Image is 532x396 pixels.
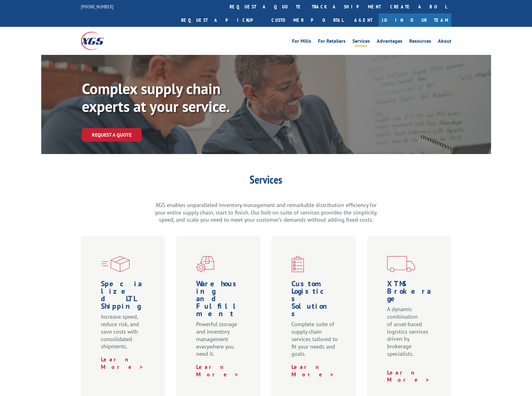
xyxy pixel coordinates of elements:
[196,280,243,321] h1: Warehousing and Fulfillment
[379,13,451,27] a: Join Our Team
[291,256,304,272] img: xgs-icon-custom-logistics-solutions-red
[291,321,338,363] p: Complete suite of supply chain services tailored to fit your needs and goals.
[154,201,379,224] p: XGS enables unparalleled inventory management and remarkable distribution efficiency for your ent...
[409,39,431,46] a: Resources
[154,174,379,188] h1: Services
[318,39,346,46] a: For Retailers
[101,280,148,313] h1: Specialized LTL Shipping
[387,369,430,384] a: Learn More >
[101,256,130,272] img: xgs-icon-specialized-ltl-red
[177,13,267,27] a: Request a pickup
[267,13,348,27] a: Customer Portal
[82,80,269,116] p: Complex supply chain experts at your service.
[196,256,214,272] img: xgs-icon-warehouseing-cutting-fulfillment-red
[291,280,338,321] h1: Custom Logistics Solutions
[292,39,311,46] a: For Mills
[348,13,379,27] a: Agent
[101,356,144,370] a: Learn More >
[438,39,451,46] a: About
[352,39,370,46] a: Services
[196,321,243,363] p: Powerful storage and inventory management everywhere you need it.
[196,363,239,378] a: Learn More >
[82,128,142,142] a: Request a Quote
[387,280,434,306] h1: XTMS Brokerage
[377,39,402,46] a: Advantages
[387,256,415,272] img: xgs-icon-transportation-forms-red
[387,306,434,363] p: A dynamic combination of asset-based logistics services driven by brokerage specialists.
[81,3,113,10] a: [PHONE_NUMBER]
[101,313,148,356] p: Increase speed, reduce risk, and save costs with consolidated shipments.
[291,363,334,378] a: Learn More >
